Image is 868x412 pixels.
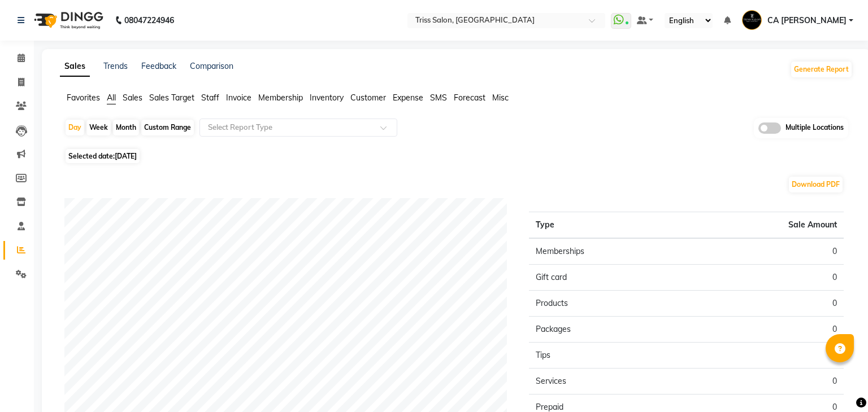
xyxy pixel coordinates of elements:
[190,61,233,71] a: Comparison
[686,290,844,316] td: 0
[115,152,137,160] span: [DATE]
[393,93,423,103] span: Expense
[686,316,844,342] td: 0
[350,93,386,103] span: Customer
[124,5,174,36] b: 08047224946
[310,93,344,103] span: Inventory
[529,212,687,238] th: Type
[742,10,762,30] img: CA Vineet Rana
[201,93,219,103] span: Staff
[529,290,687,316] td: Products
[113,120,139,135] div: Month
[529,264,687,290] td: Gift card
[686,212,844,238] th: Sale Amount
[226,93,251,103] span: Invoice
[454,93,485,103] span: Forecast
[791,62,852,77] button: Generate Report
[785,122,844,134] span: Multiple Locations
[529,316,687,342] td: Packages
[430,93,447,103] span: SMS
[66,120,84,135] div: Day
[66,149,140,163] span: Selected date:
[529,368,687,394] td: Services
[529,342,687,368] td: Tips
[529,238,687,265] td: Memberships
[141,120,194,135] div: Custom Range
[86,120,111,135] div: Week
[29,5,106,36] img: logo
[258,93,303,103] span: Membership
[686,368,844,394] td: 0
[492,93,509,103] span: Misc
[789,177,843,192] button: Download PDF
[67,93,100,103] span: Favorites
[141,61,176,71] a: Feedback
[767,15,847,27] span: CA [PERSON_NAME]
[686,342,844,368] td: 0
[686,238,844,265] td: 0
[60,56,90,77] a: Sales
[149,93,194,103] span: Sales Target
[107,93,116,103] span: All
[103,61,128,71] a: Trends
[123,93,142,103] span: Sales
[686,264,844,290] td: 0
